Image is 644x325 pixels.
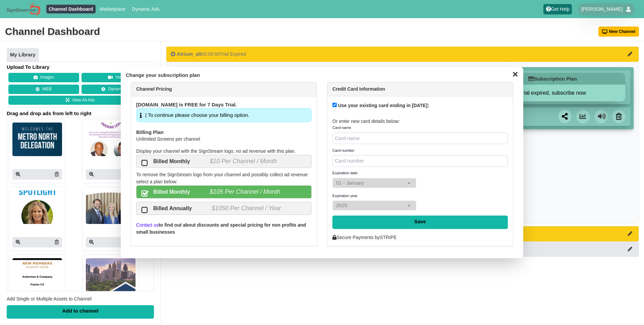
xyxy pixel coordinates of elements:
label: Use your existing card ending in [DATE]: [338,102,429,109]
span: $105 Per Channel / Month [210,187,280,196]
span: Billed Monthly [153,188,190,196]
label: Expiration year [332,193,508,199]
strong: Channel Pricing [136,86,172,92]
input: Card name [332,133,508,144]
label: Card number [332,148,508,154]
p: Or enter new card details below: [332,118,508,125]
input: Save [332,216,508,229]
strong: Credit Card Information [332,86,385,92]
label: Expiration date [332,170,508,176]
button: ✕ [508,68,522,79]
div: | To continue please choose your billing option. [136,108,312,122]
span: Billed Monthly [153,157,190,166]
div: Secure Payments by [327,96,513,246]
h3: Change your subscription plan [126,72,518,79]
p: To remove the SignStream logo from your channel and possibly collect ad revenue select a plan below: [136,171,312,185]
label: Card name [332,125,508,131]
h3: Billing Plan [136,129,312,136]
strong: to find out about discounts and special pricing for non profits and small businesses [136,222,306,235]
input: Card number [332,155,508,167]
span: Billed Annually [153,204,192,213]
div: [DOMAIN_NAME] is FREE for 7 Days Trial. [136,101,312,108]
a: Contact us [136,222,159,228]
a: STRIPE [380,235,397,240]
span: $10 Per Channel / Month [210,157,277,166]
p: Display your channel with the SignStream logo, no ad revenue with this plan. [136,148,312,155]
span: $1050 Per Channel / Year [212,204,281,213]
p: Unlimited Screens per channel [136,136,312,143]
